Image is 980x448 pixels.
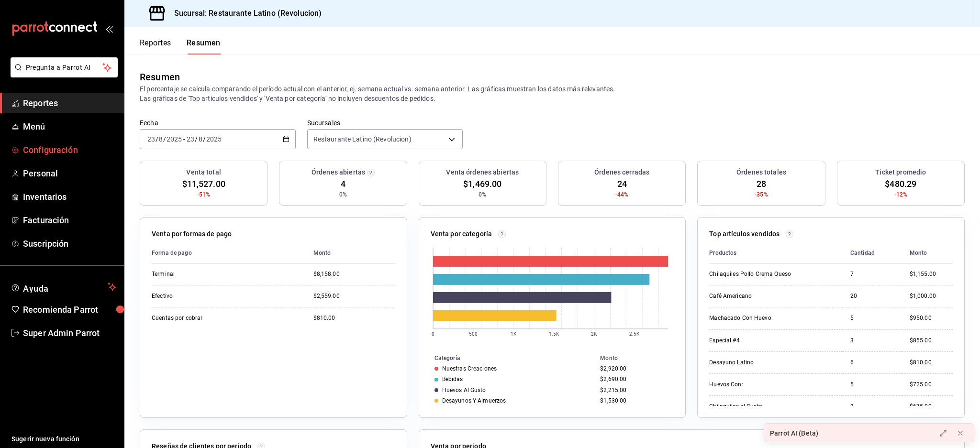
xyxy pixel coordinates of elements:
text: 500 [468,331,477,337]
span: 0% [339,190,347,199]
h3: Órdenes totales [736,167,786,177]
span: Super Admin Parrot [23,327,116,339]
span: Recomienda Parrot [23,303,116,316]
div: Chilaquiles al Gusto [709,403,805,411]
span: / [163,135,166,143]
th: Categoría [419,353,597,363]
input: -- [198,135,203,143]
div: $950.00 [910,314,953,322]
th: Productos [709,243,843,263]
h3: Órdenes abiertas [312,167,365,177]
span: Suscripción [23,237,116,250]
th: Forma de pago [152,243,306,263]
span: - [183,135,185,143]
input: ---- [166,135,182,143]
div: $2,215.00 [600,387,670,393]
span: Sugerir nueva función [11,434,116,444]
div: Bebidas [442,376,463,382]
span: 4 [341,177,345,190]
div: Nuestras Creaciones [442,365,497,372]
th: Cantidad [843,243,902,263]
span: -44% [615,190,629,199]
h3: Sucursal: Restaurante Latino (Revolucion) [167,8,322,19]
p: El porcentaje se calcula comparando el período actual con el anterior, ej. semana actual vs. sema... [140,84,965,103]
div: $1,000.00 [910,292,953,300]
text: 1K [511,331,517,337]
div: Café Americano [709,292,805,300]
span: Reportes [23,97,116,109]
p: Top artículos vendidos [709,229,780,239]
label: Fecha [140,120,296,126]
h3: Venta órdenes abiertas [446,167,519,177]
span: Facturación [23,214,116,227]
span: Ayuda [23,281,104,293]
h3: Ticket promedio [875,167,926,177]
span: -51% [197,190,211,199]
th: Monto [306,243,395,263]
p: Venta por categoría [431,229,492,239]
span: 28 [757,177,766,190]
div: Terminal [152,270,247,278]
input: ---- [206,135,222,143]
text: 2.5K [629,331,640,337]
span: Pregunta a Parrot AI [26,63,103,73]
button: Pregunta a Parrot AI [11,57,118,77]
div: 3 [850,403,894,411]
text: 2K [591,331,598,337]
div: $1,155.00 [910,270,953,278]
div: navigation tabs [140,38,221,55]
span: / [195,135,198,143]
div: Desayunos Y Almuerzos [442,397,506,404]
span: Personal [23,167,116,180]
span: -35% [755,190,768,199]
div: Huevos Con: [709,381,805,389]
h3: Venta total [186,167,221,177]
div: Desayuno Latino [709,359,805,367]
input: -- [186,135,195,143]
h3: Órdenes cerradas [594,167,649,177]
button: open_drawer_menu [105,25,113,33]
div: Machacado Con Huevo [709,314,805,322]
p: Venta por formas de pago [152,229,232,239]
div: 5 [850,314,894,322]
button: Reportes [140,38,171,55]
span: Configuración [23,143,116,156]
span: -12% [894,190,908,199]
div: $810.00 [910,359,953,367]
span: Menú [23,120,116,133]
div: 3 [850,337,894,345]
th: Monto [902,243,953,263]
div: Parrot AI (Beta) [770,428,818,438]
div: $855.00 [910,337,953,345]
div: $725.00 [910,381,953,389]
div: $8,158.00 [313,270,395,278]
span: 0% [479,190,486,199]
div: Chilaquiles Pollo Crema Queso [709,270,805,278]
div: $675.00 [910,403,953,411]
div: 5 [850,381,894,389]
div: 20 [850,292,894,300]
div: 7 [850,270,894,278]
div: $2,920.00 [600,365,670,372]
div: $1,530.00 [600,397,670,404]
div: Cuentas por cobrar [152,314,247,322]
div: Resumen [140,70,180,84]
div: Huevos Al Gusto [442,387,486,393]
div: Efectivo [152,292,247,300]
input: -- [158,135,163,143]
div: Especial #4 [709,337,805,345]
th: Monto [596,353,685,363]
div: $2,690.00 [600,376,670,382]
span: $480.29 [885,177,916,190]
a: Pregunta a Parrot AI [7,69,118,79]
text: 1.5K [549,331,559,337]
span: / [203,135,206,143]
div: $810.00 [313,314,395,322]
span: $11,527.00 [182,177,225,190]
label: Sucursales [307,120,463,126]
button: Resumen [187,38,221,55]
div: $2,559.00 [313,292,395,300]
span: Inventarios [23,190,116,203]
div: 6 [850,359,894,367]
input: -- [147,135,156,143]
